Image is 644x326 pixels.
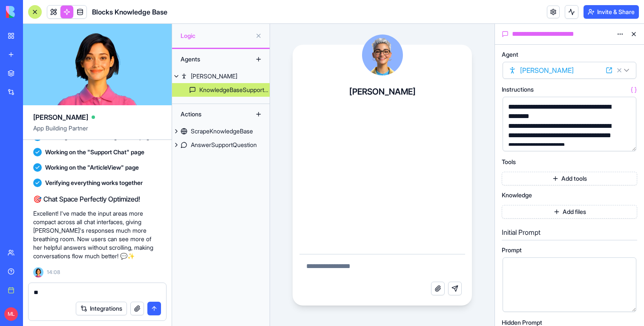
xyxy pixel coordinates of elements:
[502,192,532,198] span: Knowledge
[191,72,237,81] div: [PERSON_NAME]
[191,127,253,136] div: ScrapeKnowledgeBase
[584,5,639,19] button: Invite & Share
[33,124,161,139] span: App Building Partner
[176,52,244,66] div: Agents
[502,320,542,326] span: Hidden Prompt
[33,267,43,277] img: Ella_00000_wcx2te.png
[92,7,167,17] h1: Blocks Knowledge Base
[172,138,270,152] a: AnswerSupportQuestion
[45,179,143,187] span: Verifying everything works together
[502,52,518,58] span: Agent
[45,163,139,172] span: Working on the "ArticleView" page
[47,269,60,276] span: 14:08
[199,86,270,94] div: KnowledgeBaseSupportChat
[76,302,127,315] button: Integrations
[181,32,252,40] span: Logic
[172,83,270,97] a: KnowledgeBaseSupportChat
[176,107,244,121] div: Actions
[502,247,522,253] span: Prompt
[172,124,270,138] a: ScrapeKnowledgeBase
[502,172,637,185] button: Add tools
[45,148,144,156] span: Working on the "Support Chat" page
[33,194,161,204] h2: 🎯 Chat Space Perfectly Optimized!
[502,87,534,92] span: Instructions
[6,6,59,18] img: logo
[191,141,257,149] div: AnswerSupportQuestion
[172,69,270,83] a: [PERSON_NAME]
[4,307,18,321] span: ML
[33,112,88,122] span: [PERSON_NAME]
[502,227,637,237] h5: Initial Prompt
[33,209,161,260] p: Excellent! I've made the input areas more compact across all chat interfaces, giving [PERSON_NAME...
[502,205,637,219] button: Add files
[349,86,416,98] h4: [PERSON_NAME]
[502,159,516,165] span: Tools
